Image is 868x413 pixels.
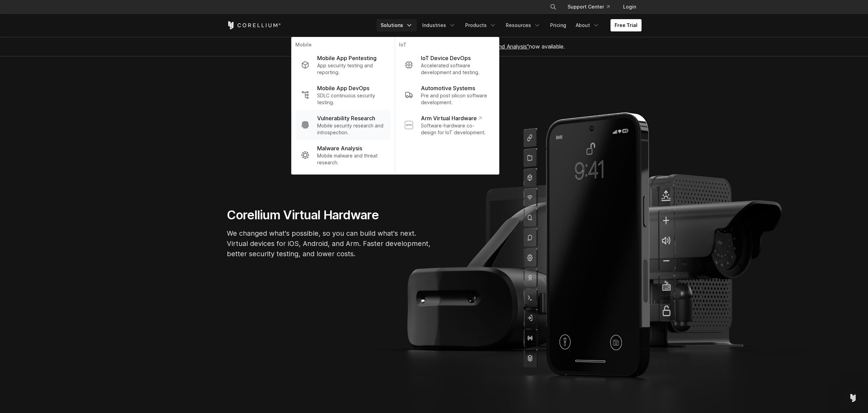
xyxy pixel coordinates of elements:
button: Search [547,1,559,13]
h1: Corellium Virtual Hardware [227,207,431,223]
p: Mobile App DevOps [317,84,369,92]
a: Products [461,19,500,31]
a: Corellium Home [227,21,281,29]
iframe: Intercom live chat [845,390,861,406]
p: IoT [399,41,495,50]
p: Accelerated software development and testing. [421,62,489,76]
p: App security testing and reporting. [317,62,385,76]
p: Software-hardware co-design for IoT development. [421,122,489,136]
a: Login [618,1,642,13]
p: Arm Virtual Hardware [421,114,481,122]
a: Free Trial [610,19,642,31]
a: Malware Analysis Mobile malware and threat research. [295,140,391,170]
a: Solutions [377,19,417,31]
p: Mobile [295,41,391,50]
p: SDLC continuous security testing. [317,92,385,106]
p: Mobile malware and threat research. [317,152,385,166]
div: Navigation Menu [377,19,642,31]
p: Mobile App Pentesting [317,54,377,62]
a: Mobile App DevOps SDLC continuous security testing. [295,80,391,110]
a: Vulnerability Research Mobile security research and introspection. [295,110,391,140]
div: Navigation Menu [542,1,642,13]
a: Mobile App Pentesting App security testing and reporting. [295,50,391,80]
p: Malware Analysis [317,144,362,152]
a: Automotive Systems Pre and post silicon software development. [399,80,495,110]
p: Pre and post silicon software development. [421,92,489,106]
a: IoT Device DevOps Accelerated software development and testing. [399,50,495,80]
a: Pricing [546,19,570,31]
p: Vulnerability Research [317,114,375,122]
p: Automotive Systems [421,84,475,92]
a: Arm Virtual Hardware Software-hardware co-design for IoT development. [399,110,495,140]
a: Support Center [562,1,615,13]
a: Resources [502,19,545,31]
a: About [572,19,604,31]
p: IoT Device DevOps [421,54,471,62]
a: Industries [418,19,460,31]
p: Mobile security research and introspection. [317,122,385,136]
p: We changed what's possible, so you can build what's next. Virtual devices for iOS, Android, and A... [227,228,431,259]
